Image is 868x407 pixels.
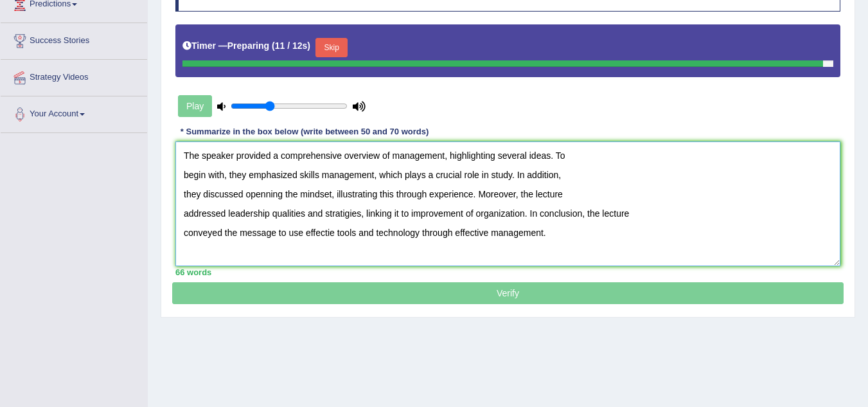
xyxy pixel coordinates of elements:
a: Success Stories [1,23,147,55]
a: Strategy Videos [1,60,147,92]
b: 11 / 12s [275,41,308,51]
div: 66 words [175,266,840,278]
div: * Summarize in the box below (write between 50 and 70 words) [175,125,434,138]
b: Preparing [227,41,269,51]
b: ) [307,41,310,51]
button: Skip [315,38,348,57]
b: ( [272,41,275,51]
a: Your Account [1,96,147,129]
h5: Timer — [182,41,310,51]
